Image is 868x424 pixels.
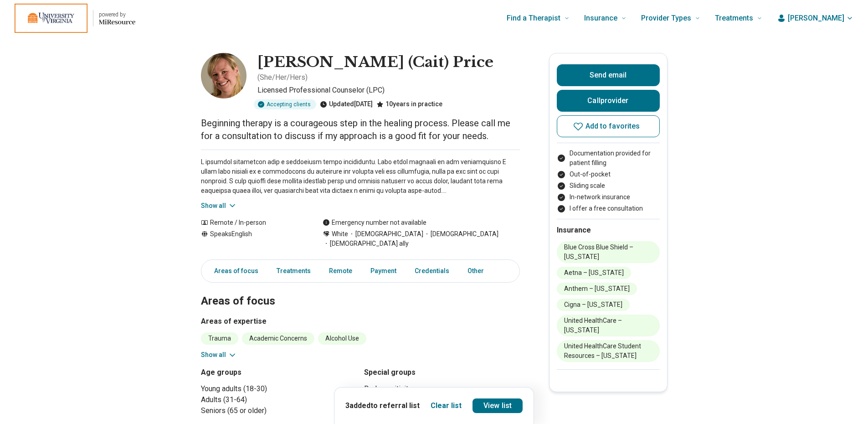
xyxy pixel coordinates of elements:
h1: [PERSON_NAME] (Cait) Price [257,53,493,72]
p: Licensed Professional Counselor (LPC) [257,85,520,96]
button: Callprovider [557,90,660,112]
li: Trauma [201,332,238,345]
a: Treatments [271,262,316,280]
li: United HealthCare Student Resources – [US_STATE] [557,340,660,362]
button: Add to favorites [557,115,660,137]
button: [PERSON_NAME] [777,13,853,24]
li: United HealthCare – [US_STATE] [557,315,660,336]
span: [DEMOGRAPHIC_DATA] [348,229,423,239]
div: Remote / In-person [201,218,304,228]
div: Accepting clients [254,99,316,109]
a: Credentials [409,262,455,280]
span: Find a Therapist [507,12,560,25]
h2: Insurance [557,225,660,236]
span: [DEMOGRAPHIC_DATA] [423,229,498,239]
li: Out-of-pocket [557,170,660,179]
span: Treatments [715,12,753,25]
span: to referral list [370,401,420,410]
span: [PERSON_NAME] [788,13,844,24]
li: In-network insurance [557,192,660,202]
li: Blue Cross Blue Shield – [US_STATE] [557,241,660,263]
li: Alcohol Use [318,332,366,345]
button: Show all [201,350,237,360]
span: Insurance [584,12,617,25]
p: L ipsumdol sitametcon adip e seddoeiusm tempo incididuntu. Labo etdol magnaali en adm veniamquisn... [201,157,520,196]
li: Adults (31-64) [201,394,357,405]
h3: Areas of expertise [201,316,520,327]
span: [DEMOGRAPHIC_DATA] ally [323,239,409,248]
h3: Age groups [201,367,357,378]
span: Add to favorites [586,123,640,130]
a: Areas of focus [203,262,264,280]
a: View list [473,398,523,413]
li: Academic Concerns [242,332,314,345]
div: Speaks English [201,229,304,248]
li: Documentation provided for patient filling [557,149,660,168]
div: Emergency number not available [323,218,426,228]
li: Cigna – [US_STATE] [557,299,630,311]
li: Aetna – [US_STATE] [557,267,631,279]
li: Seniors (65 or older) [201,405,357,416]
p: 3 added [345,400,420,411]
button: Send email [557,64,660,86]
li: Body positivity [364,383,520,394]
li: I offer a free consultation [557,204,660,213]
a: Payment [365,262,402,280]
p: Beginning therapy is a courageous step in the healing process. Please call me for a consultation ... [201,117,520,142]
ul: Payment options [557,149,660,213]
a: Remote [324,262,358,280]
li: Young adults (18-30) [201,383,357,394]
div: 10 years in practice [376,99,442,109]
li: Anthem – [US_STATE] [557,283,637,295]
img: Caitlin Price, Licensed Professional Counselor (LPC) [201,53,247,98]
div: Updated [DATE] [320,99,373,109]
button: Clear list [431,400,462,411]
a: Home page [15,4,135,33]
h2: Areas of focus [201,272,520,309]
h3: Special groups [364,367,520,378]
p: ( She/Her/Hers ) [257,72,308,83]
button: Show all [201,201,237,211]
p: powered by [99,11,135,18]
a: Other [462,262,495,280]
span: White [332,229,348,239]
span: Provider Types [641,12,691,25]
li: Sliding scale [557,181,660,191]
